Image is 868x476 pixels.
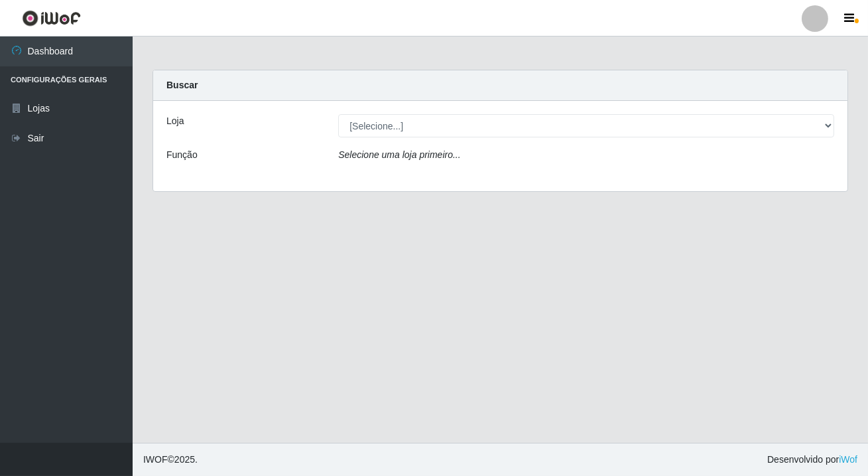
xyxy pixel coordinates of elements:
[22,10,81,27] img: CoreUI Logo
[767,453,857,467] span: Desenvolvido por
[143,453,198,467] span: © 2025 .
[338,149,460,160] i: Selecione uma loja primeiro...
[143,454,168,465] span: IWOF
[166,114,184,128] label: Loja
[166,148,198,162] label: Função
[839,454,857,465] a: iWof
[166,80,198,90] strong: Buscar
